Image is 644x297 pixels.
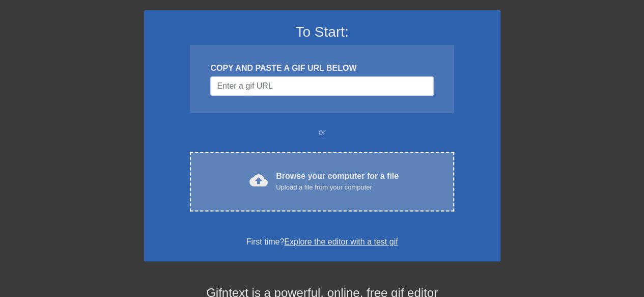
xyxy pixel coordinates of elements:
div: COPY AND PASTE A GIF URL BELOW [210,62,433,74]
a: Explore the editor with a test gif [284,237,398,246]
div: First time? [157,236,487,248]
input: Username [210,76,433,96]
span: cloud_upload [249,171,268,190]
div: Browse your computer for a file [276,170,399,193]
div: Upload a file from your computer [276,182,399,193]
div: or [171,126,474,139]
h3: To Start: [157,23,487,41]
